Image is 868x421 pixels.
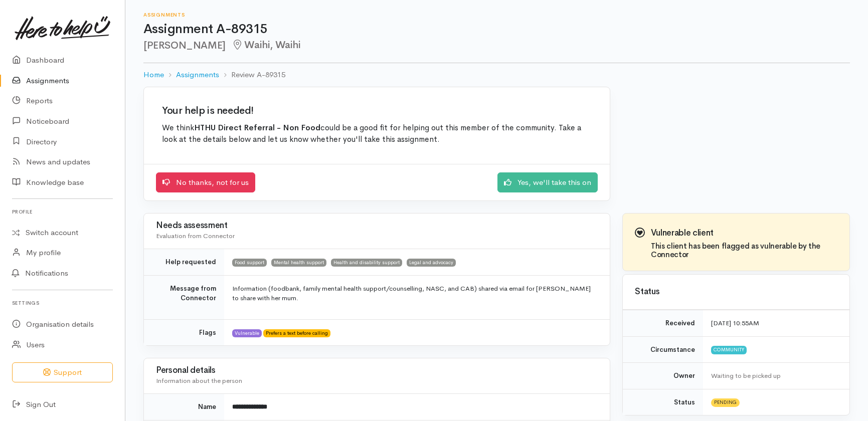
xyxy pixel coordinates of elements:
span: Food support [232,259,267,267]
div: Waiting to be picked up [711,371,837,381]
b: HTHU Direct Referral - Non Food [194,123,320,133]
p: Information (foodbank, family mental health support/counselling, NASC, and CAB) shared via email ... [232,284,598,303]
span: Legal and advocacy [407,259,456,267]
h6: Assignments [143,12,850,18]
span: Vulnerable [232,329,262,337]
h2: Your help is needed! [162,105,592,116]
nav: breadcrumb [143,63,850,87]
h6: Profile [12,205,113,219]
span: Pending [711,398,740,406]
span: Health and disability support [331,259,402,267]
span: Mental health support [271,259,326,267]
h4: This client has been flagged as vulnerable by the Connector [651,242,837,259]
h3: Needs assessment [156,221,598,231]
h1: Assignment A-89315 [143,22,850,37]
td: Name [144,394,224,420]
h3: Personal details [156,366,598,375]
td: Status [623,389,703,415]
li: Review A-89315 [219,69,285,81]
td: Flags [144,319,224,345]
time: [DATE] 10:55AM [711,319,759,327]
button: Support [12,362,113,383]
td: Message from Connector [144,275,224,319]
p: We think could be a good fit for helping out this member of the community. Take a look at the det... [162,122,592,146]
h6: Settings [12,296,113,310]
h3: Status [635,287,837,297]
h3: Vulnerable client [651,229,837,238]
td: Help requested [144,249,224,276]
a: Yes, we'll take this on [497,172,598,193]
a: No thanks, not for us [156,172,255,193]
span: Community [711,346,747,354]
span: Information about the person [156,376,242,385]
a: Assignments [176,69,219,81]
td: Owner [623,363,703,389]
a: Home [143,69,164,81]
span: Waihi, Waihi [232,39,301,51]
td: Circumstance [623,336,703,363]
h2: [PERSON_NAME] [143,40,850,51]
td: Received [623,310,703,337]
span: Evaluation from Connector [156,232,235,240]
span: Prefers a text before calling [263,329,330,337]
